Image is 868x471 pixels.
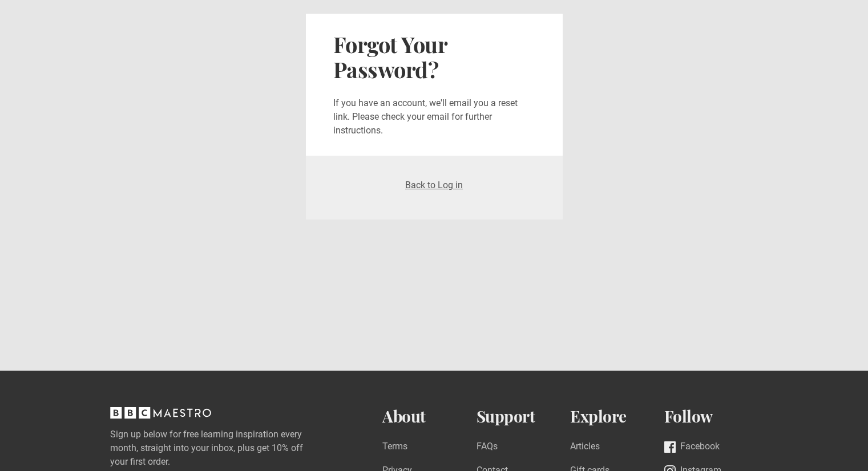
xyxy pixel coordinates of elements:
a: Articles [570,440,600,455]
a: Facebook [664,440,720,455]
a: FAQs [477,440,498,455]
a: Back to Log in [405,180,463,190]
h2: Forgot Your Password? [333,32,535,83]
a: BBC Maestro, back to top [110,411,211,422]
h2: Support [477,407,571,426]
a: Terms [382,440,407,455]
h2: Follow [664,407,758,426]
label: Sign up below for free learning inspiration every month, straight into your inbox, plus get 10% o... [110,428,337,469]
h2: Explore [570,407,664,426]
svg: BBC Maestro, back to top [110,407,211,419]
h2: About [382,407,477,426]
p: If you have an account, we'll email you a reset link. Please check your email for further instruc... [333,96,535,137]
